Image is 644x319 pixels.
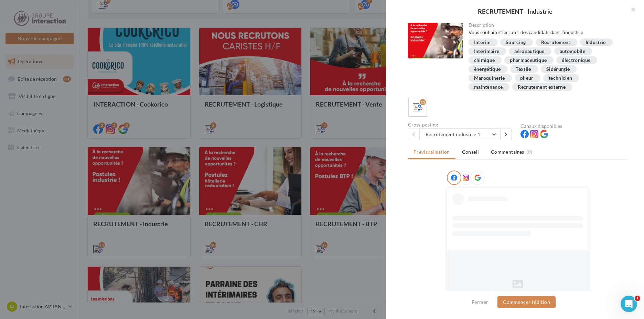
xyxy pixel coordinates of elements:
div: Sidérurgie [546,67,570,72]
div: pharmaceutique [510,58,547,63]
div: Recrutement externe [518,85,566,90]
div: aéronautique [514,49,544,54]
div: Canaux disponibles [520,124,627,129]
div: Textile [516,67,531,72]
div: Vous souhaitez recruter des candidats dans l'industrie [469,29,622,36]
div: technicien [549,76,572,81]
div: Description [469,23,622,27]
span: Conseil [462,149,479,155]
div: automobile [560,49,586,54]
div: énergétique [474,67,501,72]
span: (0) [527,149,533,155]
button: Fermer [469,298,491,306]
button: Commencer l'édition [497,296,556,308]
div: Maroquinerie [474,76,505,81]
div: Intérimaire [474,49,500,54]
button: Recrutement industrie 1 [420,129,500,140]
div: plieur [520,76,534,81]
div: électronique [562,58,590,63]
div: maintenance [474,85,503,90]
iframe: Intercom live chat [621,296,637,312]
div: Cross-posting [408,122,515,127]
div: Intérim [474,40,491,45]
div: Recrutement [541,40,570,45]
div: Industrie [586,40,606,45]
span: Commentaires [491,148,524,155]
span: 1 [635,296,640,301]
div: chimique [474,58,495,63]
div: Sourcing [506,40,526,45]
div: RECRUTEMENT - Industrie [397,8,633,14]
div: 11 [420,99,426,105]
